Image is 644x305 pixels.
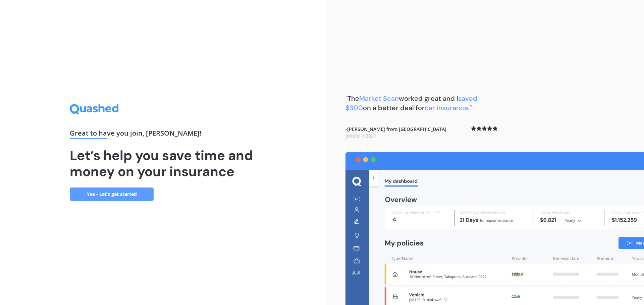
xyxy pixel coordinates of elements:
[345,126,446,139] b: - [PERSON_NAME] from [GEOGRAPHIC_DATA]
[345,133,376,139] span: Joined in 2021
[70,130,256,139] div: Great to have you join , [PERSON_NAME] !
[425,103,468,112] span: car insurance
[70,147,256,179] h1: Let’s help you save time and money on your insurance
[359,94,399,103] span: Market Scan
[345,94,477,112] b: "The worked great and I on a better deal for ."
[345,94,477,112] span: saved $300
[345,152,644,305] img: dashboard.webp
[70,187,154,201] a: Yes - Let’s get started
